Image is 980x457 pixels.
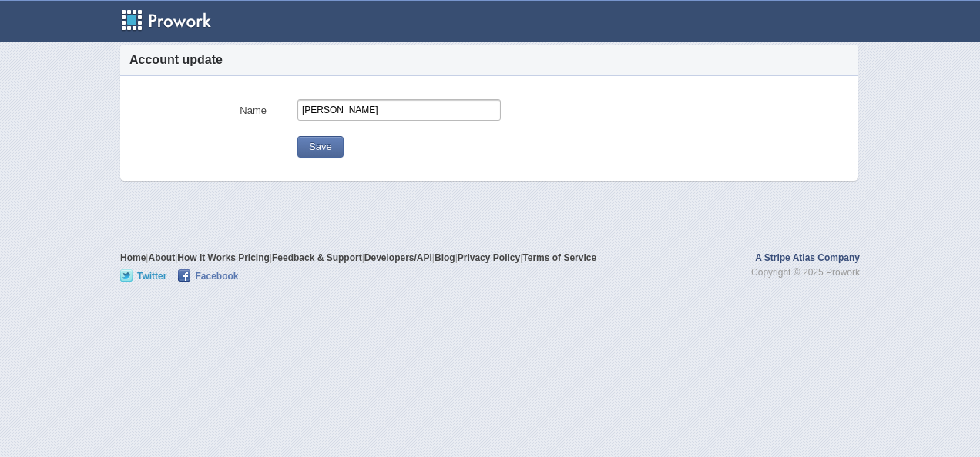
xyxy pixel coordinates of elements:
label: Name [128,99,267,118]
a: Terms of Service [522,252,596,263]
a: Prowork [120,8,231,32]
a: Blog [435,252,455,263]
button: Save [297,136,344,158]
input: What do you want to be called? [297,99,501,121]
a: About [148,252,175,263]
p: | | | | | | | | [120,251,596,282]
a: Pricing [238,252,270,263]
a: A Stripe Atlas Company [755,251,860,265]
span: Copyright © 2025 Prowork [751,265,860,280]
a: Developers/API [364,252,432,263]
a: Home [120,252,146,263]
a: Facebook [178,269,238,282]
a: Feedback & Support [272,252,362,263]
a: How it Works [177,252,236,263]
a: Twitter [120,269,166,282]
a: Privacy Policy [458,252,520,263]
h3: Account update [129,45,223,75]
